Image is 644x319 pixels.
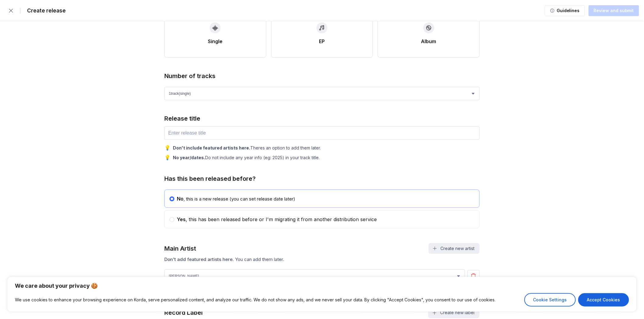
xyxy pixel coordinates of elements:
[164,256,233,262] span: Don't add featured artists here
[174,216,377,222] div: , this has been released before or I'm migrating it from another distribution service
[208,38,222,44] div: Single
[177,196,184,202] span: No
[378,9,480,58] button: Album
[164,126,480,140] input: Enter release title
[19,8,21,14] div: |
[164,9,266,58] button: Single
[173,155,205,160] b: No year/dates.
[174,196,295,202] div: , this is a new release (you can set release date later)
[429,243,480,254] button: Create new artist
[164,115,200,122] div: Release title
[421,38,436,44] div: Album
[164,245,196,252] div: Main Artist
[173,155,320,160] div: Do not include any year info (eg: 2025) in your track title.
[173,145,321,150] div: Theres an option to add them later.
[23,8,66,14] div: Create release
[15,296,496,304] p: We use cookies to enhance your browsing experience on Korda, serve personalized content, and anal...
[164,145,170,151] div: 💡
[578,293,629,307] button: Accept Cookies
[555,8,580,14] div: Guidelines
[545,5,585,16] button: Guidelines
[15,282,629,290] p: We care about your privacy 🍪
[164,72,215,80] div: Number of tracks
[164,256,480,262] div: . You can add them later.
[173,145,250,150] b: Don't include featured artists here.
[164,175,256,182] div: Has this been released before?
[271,9,373,58] button: EP
[164,154,170,160] div: 💡
[319,38,325,44] div: EP
[177,216,186,222] span: Yes
[524,293,576,307] button: Cookie Settings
